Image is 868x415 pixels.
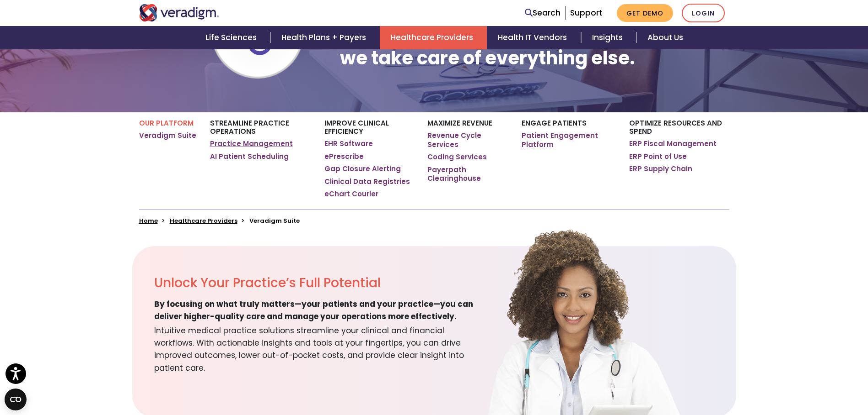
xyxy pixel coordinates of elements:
[692,349,857,404] iframe: Drift Chat Widget
[194,26,270,49] a: Life Sciences
[139,216,158,225] a: Home
[154,323,485,374] span: Intuitive medical practice solutions streamline your clinical and financial workflows. With actio...
[636,26,694,49] a: About Us
[570,7,602,18] a: Support
[581,26,636,49] a: Insights
[324,164,401,173] a: Gap Closure Alerting
[682,4,725,22] a: Login
[629,152,687,161] a: ERP Point of Use
[522,131,615,149] a: Patient Engagement Platform
[324,177,410,186] a: Clinical Data Registries
[139,4,219,21] img: Veradigm logo
[427,165,507,183] a: Payerpath Clearinghouse
[154,275,485,291] h2: Unlock Your Practice’s Full Potential
[154,298,485,323] span: By focusing on what truly matters—your patients and your practice—you can deliver higher-quality ...
[324,189,378,199] a: eChart Courier
[629,164,692,173] a: ERP Supply Chain
[324,139,373,148] a: EHR Software
[629,139,717,148] a: ERP Fiscal Management
[487,26,581,49] a: Health IT Vendors
[170,216,237,225] a: Healthcare Providers
[5,389,27,410] button: Open CMP widget
[427,131,507,149] a: Revenue Cycle Services
[270,26,380,49] a: Health Plans + Payers
[617,4,673,22] a: Get Demo
[139,131,196,140] a: Veradigm Suite
[427,152,487,162] a: Coding Services
[210,139,293,148] a: Practice Management
[380,26,487,49] a: Healthcare Providers
[210,152,289,161] a: AI Patient Scheduling
[324,152,364,161] a: ePrescribe
[525,7,561,19] a: Search
[340,25,635,69] h1: You take care of your patients, we take care of everything else.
